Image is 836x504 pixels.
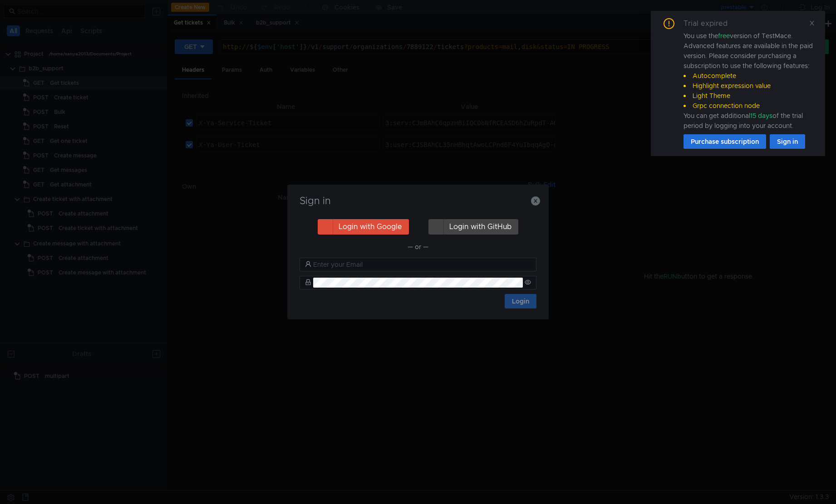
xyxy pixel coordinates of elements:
button: Login with Google [318,219,409,235]
h3: Sign in [298,196,538,206]
li: Grpc connection node [684,101,814,111]
button: Purchase subscription [684,134,766,149]
button: Sign in [770,134,805,149]
li: Highlight expression value [684,81,814,91]
input: Enter your Email [313,259,531,269]
button: Login with GitHub [428,219,518,235]
li: Light Theme [684,91,814,101]
span: free [718,32,730,40]
li: Autocomplete [684,71,814,81]
span: 15 days [750,112,772,120]
div: Trial expired [684,18,738,29]
div: — or — [300,241,536,252]
div: You can get additional of the trial period by logging into your account. [684,111,814,131]
div: You use the version of TestMace. Advanced features are available in the paid version. Please cons... [684,31,814,131]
